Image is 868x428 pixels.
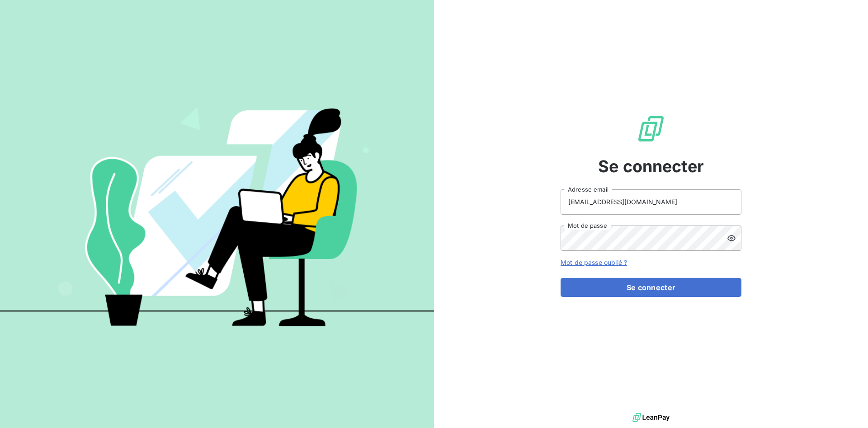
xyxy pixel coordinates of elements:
[637,114,665,143] img: Logo LeanPay
[632,411,670,424] img: logo
[561,278,741,297] button: Se connecter
[598,154,704,179] span: Se connecter
[561,189,741,215] input: placeholder
[561,259,627,266] a: Mot de passe oublié ?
